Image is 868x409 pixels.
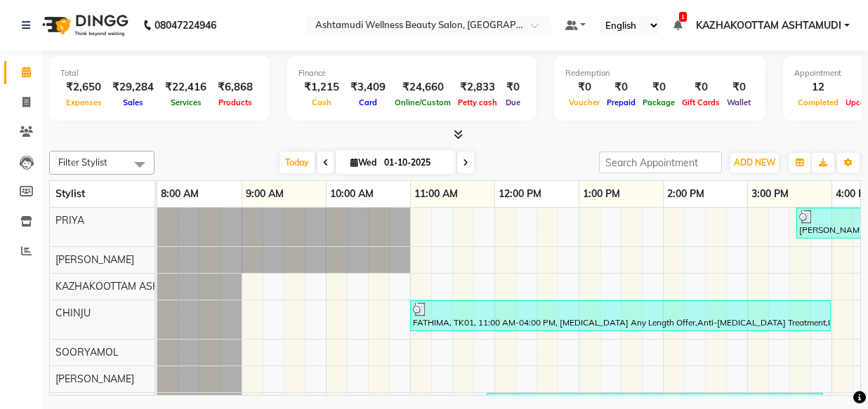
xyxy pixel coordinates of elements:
[159,79,212,95] div: ₹22,416
[391,98,454,107] span: Online/Custom
[454,79,501,95] div: ₹2,833
[579,184,624,204] a: 1:00 PM
[345,79,391,95] div: ₹3,409
[603,98,639,107] span: Prepaid
[794,98,842,107] span: Completed
[502,98,524,107] span: Due
[454,98,501,107] span: Petty cash
[63,98,105,107] span: Expenses
[215,98,256,107] span: Products
[664,184,708,204] a: 2:00 PM
[730,153,779,173] button: ADD NEW
[565,79,603,95] div: ₹0
[60,67,258,79] div: Total
[639,98,678,107] span: Package
[723,79,754,95] div: ₹0
[55,280,197,293] span: KAZHAKOOTTAM ASHTAMUDI
[495,184,545,204] a: 12:00 PM
[280,152,315,173] span: Today
[154,6,216,45] b: 08047224946
[242,184,287,204] a: 9:00 AM
[678,98,723,107] span: Gift Cards
[501,79,525,95] div: ₹0
[60,79,107,95] div: ₹2,650
[734,157,775,168] span: ADD NEW
[679,12,687,22] span: 1
[412,302,829,329] div: FATHIMA, TK01, 11:00 AM-04:00 PM, [MEDICAL_DATA] Any Length Offer,Anti-[MEDICAL_DATA] Treatment,L...
[599,152,722,173] input: Search Appointment
[119,98,147,107] span: Sales
[673,19,682,32] a: 1
[411,184,461,204] a: 11:00 AM
[157,184,202,204] a: 8:00 AM
[391,79,454,95] div: ₹24,660
[794,79,842,95] div: 12
[696,18,841,33] span: KAZHAKOOTTAM ASHTAMUDI
[298,79,345,95] div: ₹1,215
[355,98,381,107] span: Card
[107,79,159,95] div: ₹29,284
[748,184,792,204] a: 3:00 PM
[298,67,525,79] div: Finance
[639,79,678,95] div: ₹0
[212,79,258,95] div: ₹6,868
[58,156,107,168] span: Filter Stylist
[347,157,380,168] span: Wed
[55,187,85,200] span: Stylist
[55,253,134,266] span: [PERSON_NAME]
[327,184,377,204] a: 10:00 AM
[723,98,754,107] span: Wallet
[603,79,639,95] div: ₹0
[565,67,754,79] div: Redemption
[167,98,205,107] span: Services
[678,79,723,95] div: ₹0
[55,373,134,385] span: [PERSON_NAME]
[565,98,603,107] span: Voucher
[380,152,450,173] input: 2025-10-01
[55,214,84,227] span: PRIYA
[55,307,91,319] span: CHINJU
[36,6,132,45] img: logo
[55,346,119,358] span: SOORYAMOL
[308,98,335,107] span: Cash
